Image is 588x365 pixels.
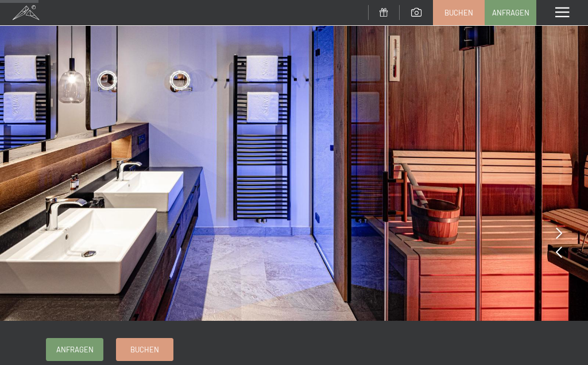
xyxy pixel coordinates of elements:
a: Buchen [434,1,484,25]
span: Buchen [444,7,473,18]
span: Anfragen [56,344,94,355]
span: Buchen [130,344,159,355]
a: Anfragen [47,339,103,360]
a: Buchen [117,339,173,360]
span: Anfragen [492,7,529,18]
a: Anfragen [485,1,536,25]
